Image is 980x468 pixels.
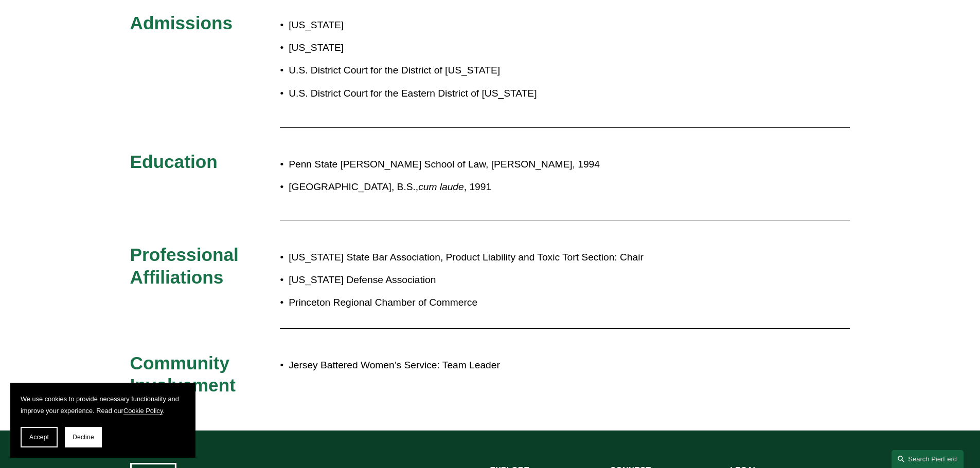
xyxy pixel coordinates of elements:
[892,450,964,468] a: Search this site
[130,152,218,172] span: Education
[289,294,760,312] p: Princeton Regional Chamber of Commerce
[289,357,760,375] p: Jersey Battered Women’s Service: Team Leader
[289,62,550,80] p: U.S. District Court for the District of [US_STATE]
[123,407,163,415] a: Cookie Policy
[21,427,58,447] button: Accept
[289,249,760,267] p: [US_STATE] State Bar Association, Product Liability and Toxic Tort Section: Chair
[130,13,233,33] span: Admissions
[418,181,464,192] em: cum laude
[289,271,760,289] p: [US_STATE] Defense Association
[289,39,550,57] p: [US_STATE]
[73,434,94,441] span: Decline
[10,383,195,458] section: Cookie banner
[289,16,550,34] p: [US_STATE]
[289,85,550,103] p: U.S. District Court for the Eastern District of [US_STATE]
[21,393,185,417] p: We use cookies to provide necessary functionality and improve your experience. Read our .
[130,353,236,396] span: Community Involvement
[65,427,102,447] button: Decline
[130,245,243,287] span: Professional Affiliations
[289,156,760,174] p: Penn State [PERSON_NAME] School of Law, [PERSON_NAME], 1994
[289,178,760,196] p: [GEOGRAPHIC_DATA], B.S., , 1991
[29,434,49,441] span: Accept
